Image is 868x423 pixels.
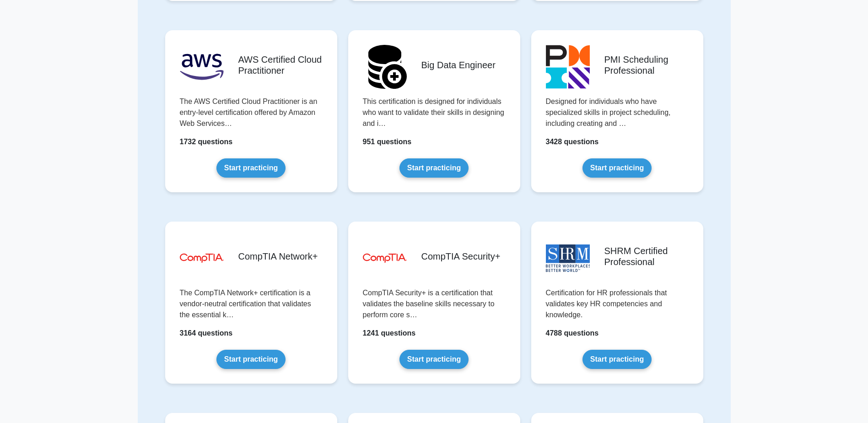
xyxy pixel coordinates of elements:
a: Start practicing [582,350,652,369]
a: Start practicing [216,350,286,369]
a: Start practicing [399,158,469,178]
a: Start practicing [582,158,652,178]
a: Start practicing [216,158,286,178]
a: Start practicing [399,350,469,369]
